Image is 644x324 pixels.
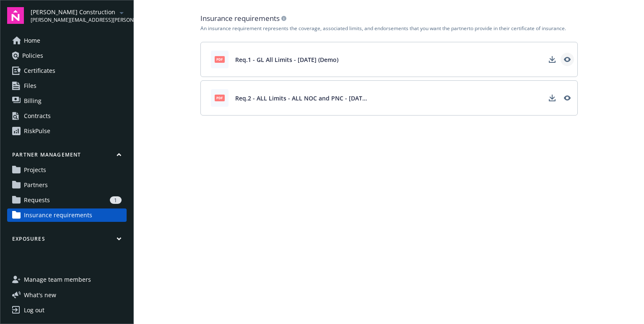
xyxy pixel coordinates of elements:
span: Projects [24,163,46,177]
a: arrowDropDown [117,8,127,18]
a: Home [7,34,127,47]
a: Requests1 [7,193,127,207]
button: Exposures [7,235,127,246]
a: Files [7,79,127,93]
a: Download [545,91,559,105]
div: Insurance requirements [200,13,578,23]
a: Policies [7,49,127,62]
span: Home [24,34,40,47]
a: RiskPulse [7,124,127,138]
div: An insurance requirement represents the coverage, associated limits, and endorsements that you wa... [200,25,578,32]
span: [PERSON_NAME][EMAIL_ADDRESS][PERSON_NAME][DOMAIN_NAME] [31,16,117,24]
span: Partners [24,178,48,192]
span: pdf [215,95,225,101]
span: Policies [22,49,43,62]
span: pdf [215,56,225,62]
span: What ' s new [24,291,56,299]
span: [PERSON_NAME] Construction [31,8,117,16]
a: Billing [7,94,127,108]
span: Files [24,79,36,93]
button: [PERSON_NAME] Construction[PERSON_NAME][EMAIL_ADDRESS][PERSON_NAME][DOMAIN_NAME]arrowDropDown [31,7,127,24]
div: Log out [24,303,44,317]
span: Certificates [24,64,55,77]
span: Insurance requirements [24,208,92,222]
div: RiskPulse [24,124,50,138]
a: Partners [7,178,127,192]
span: Manage team members [24,273,91,286]
a: Contracts [7,109,127,123]
span: Billing [24,94,42,108]
a: View [561,91,574,105]
button: Partner management [7,151,127,162]
a: Insurance requirements [7,208,127,222]
img: navigator-logo.svg [7,7,24,24]
a: Manage team members [7,273,127,286]
a: Download [545,53,559,66]
a: Projects [7,163,127,177]
button: What's new [7,291,70,299]
span: Req.1 - GL All Limits - Apr28 (Demo) [235,55,338,64]
div: Contracts [24,109,51,123]
span: Requests [24,193,50,207]
div: 1 [110,196,122,204]
a: View [561,53,574,66]
a: Certificates [7,64,127,77]
span: Req.2 - ALL Limits - ALL NOC and PNC - Apr 29(Demo) [235,94,369,103]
